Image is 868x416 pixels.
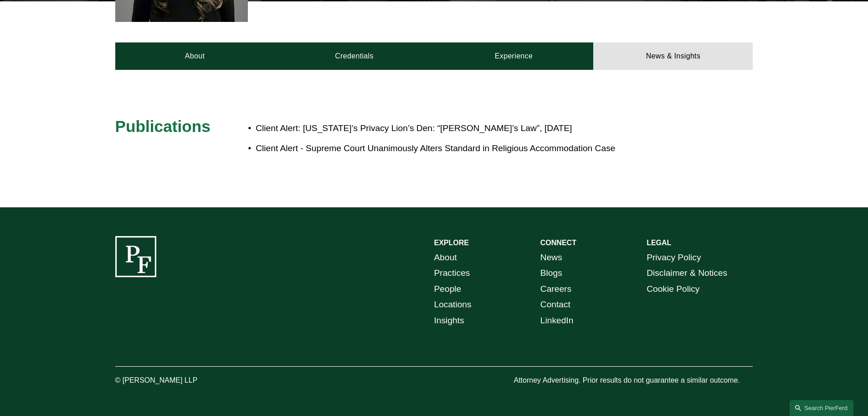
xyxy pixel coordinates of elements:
p: Attorney Advertising. Prior results do not guarantee a similar outcome. [514,374,753,387]
a: Careers [540,281,571,297]
a: Blogs [540,265,562,281]
a: Credentials [275,42,434,70]
p: © [PERSON_NAME] LLP [115,374,248,387]
a: News [540,250,562,266]
a: Experience [434,42,594,70]
a: People [434,281,462,297]
a: Privacy Policy [647,250,701,266]
a: Cookie Policy [647,281,699,297]
p: Client Alert - Supreme Court Unanimously Alters Standard in Religious Accommodation Case [256,141,673,157]
p: Client Alert: [US_STATE]’s Privacy Lion’s Den: “[PERSON_NAME]’s Law”, [DATE] [256,121,673,137]
a: News & Insights [593,42,753,70]
a: About [115,42,275,70]
a: Practices [434,265,470,281]
a: Insights [434,313,464,329]
strong: EXPLORE [434,239,469,247]
span: Publications [115,117,211,135]
a: Disclaimer & Notices [647,265,727,281]
strong: CONNECT [540,239,576,247]
a: About [434,250,457,266]
a: Locations [434,297,472,313]
a: Contact [540,297,570,313]
a: LinkedIn [540,313,574,329]
strong: LEGAL [647,239,671,247]
a: Search this site [790,400,853,416]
